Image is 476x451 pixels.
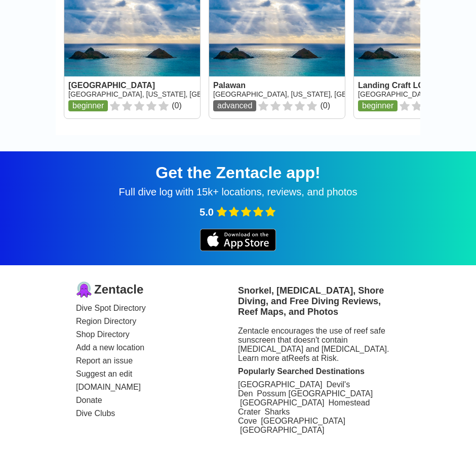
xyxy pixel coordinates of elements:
[238,380,350,398] a: Devil's Den
[68,90,341,98] a: [GEOGRAPHIC_DATA], [US_STATE], [GEOGRAPHIC_DATA], [GEOGRAPHIC_DATA]
[76,317,238,326] a: Region Directory
[12,186,464,198] div: Full dive log with 15k+ locations, reviews, and photos
[76,330,238,339] a: Shop Directory
[200,244,276,253] a: iOS app store
[76,396,238,405] a: Donate
[200,229,276,251] img: iOS app store
[238,367,400,376] div: Popularly Searched Destinations
[238,326,400,363] div: Zentacle encourages the use of reef safe sunscreen that doesn't contain [MEDICAL_DATA] and [MEDIC...
[76,383,238,392] a: [DOMAIN_NAME]
[12,163,464,182] div: Get the Zentacle app!
[76,370,238,379] a: Suggest an edit
[76,343,238,352] a: Add a new location
[261,417,345,425] a: [GEOGRAPHIC_DATA]
[257,389,373,398] a: Possum [GEOGRAPHIC_DATA]
[238,398,370,416] a: Homestead Crater
[240,426,325,434] a: [GEOGRAPHIC_DATA]
[200,207,214,218] span: 5.0
[76,281,92,298] img: logo
[238,380,323,389] a: [GEOGRAPHIC_DATA]
[238,285,400,317] h3: Snorkel, [MEDICAL_DATA], Shore Diving, and Free Diving Reviews, Reef Maps, and Photos
[76,409,238,418] a: Dive Clubs
[76,304,238,313] a: Dive Spot Directory
[289,354,337,362] a: Reefs at Risk
[240,398,325,407] a: [GEOGRAPHIC_DATA]
[76,356,238,365] a: Report an issue
[238,407,290,425] a: Sharks Cove
[94,282,143,297] span: Zentacle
